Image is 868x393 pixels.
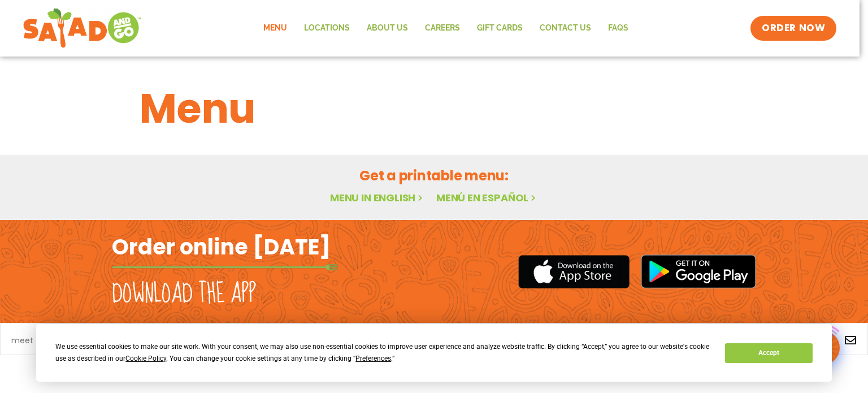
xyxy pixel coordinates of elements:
a: GIFT CARDS [468,15,531,41]
div: We use essential cookies to make our site work. With your consent, we may also use non-essential ... [55,341,711,365]
h2: Download the app [112,278,256,310]
a: ORDER NOW [750,16,836,41]
span: Preferences [355,355,391,362]
a: meet chef [PERSON_NAME] [11,336,119,344]
a: About Us [358,15,416,41]
button: Accept [725,343,812,363]
a: FAQs [600,15,637,41]
div: Cookie Consent Prompt [36,324,832,382]
a: Careers [416,15,468,41]
a: Menu [255,15,296,41]
a: Contact Us [531,15,600,41]
img: new-SAG-logo-768×292 [23,6,142,51]
h1: Menu [140,78,728,139]
h2: Order online [DATE] [112,233,331,261]
span: Cookie Policy [125,355,166,362]
a: Menú en español [436,191,538,205]
img: appstore [518,253,630,290]
img: google_play [641,254,756,288]
h2: Get a printable menu: [140,166,728,185]
img: fork [112,264,338,270]
nav: Menu [255,15,637,41]
a: Menu in English [330,191,425,205]
a: Locations [296,15,358,41]
span: ORDER NOW [762,21,825,35]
